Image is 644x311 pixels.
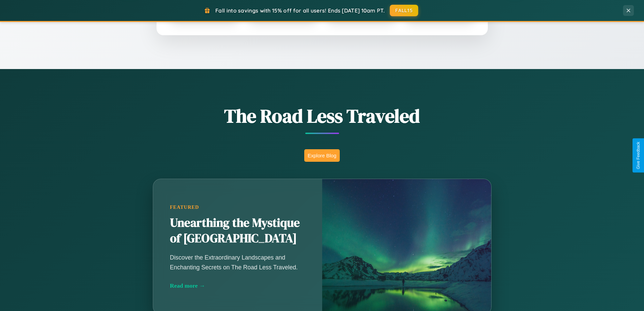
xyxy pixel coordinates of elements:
button: Explore Blog [304,149,340,162]
p: Discover the Extraordinary Landscapes and Enchanting Secrets on The Road Less Traveled. [170,253,305,272]
h2: Unearthing the Mystique of [GEOGRAPHIC_DATA] [170,215,305,246]
button: FALL15 [390,5,418,16]
span: Fall into savings with 15% off for all users! Ends [DATE] 10am PT. [215,7,385,14]
div: Give Feedback [636,142,641,169]
div: Read more → [170,282,305,289]
div: Featured [170,204,305,210]
h1: The Road Less Traveled [119,103,525,129]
